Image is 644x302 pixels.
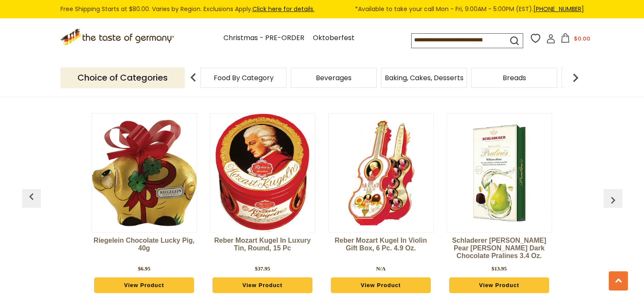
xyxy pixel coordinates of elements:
a: [PHONE_NUMBER] [533,5,584,13]
a: Reber Mozart Kugel in Violin Gift Box, 6 pc. 4.9 oz. [328,237,434,262]
img: previous arrow [606,193,620,207]
a: Breads [503,75,526,81]
div: Free Shipping Starts at $80.00. Varies by Region. Exclusions Apply. [60,4,584,14]
img: next arrow [567,69,584,86]
a: Riegelein Chocolate Lucky Pig, 40g [92,237,197,262]
img: Schladerer Williams Pear Brandy Dark Chocolate Pralines 3.4 oz. [447,120,552,225]
p: Choice of Categories [60,67,185,88]
a: View Product [331,277,431,293]
img: previous arrow [25,190,38,203]
img: Riegelein Chocolate Lucky Pig, 40g [92,119,197,226]
a: View Product [212,277,313,293]
img: Reber Mozart Kugel in Violin Gift Box, 6 pc. 4.9 oz. [329,120,433,225]
a: View Product [449,277,550,293]
a: Food By Category [214,75,274,81]
img: previous arrow [185,69,202,86]
div: $13.95 [492,264,507,273]
div: $6.95 [138,264,150,273]
button: $0.00 [557,33,593,46]
div: N/A [376,264,385,273]
a: Click here for details. [252,5,315,13]
a: Baking, Cakes, Desserts [385,75,464,81]
a: Oktoberfest [313,32,355,44]
a: View Product [94,277,195,293]
span: $0.00 [573,35,590,43]
a: Beverages [316,75,352,81]
span: *Available to take your call Mon - Fri, 9:00AM - 5:00PM (EST). [355,4,584,14]
img: Reber Mozart Kugel in Luxury Tin, Round, 15 pc [215,113,309,232]
a: Reber Mozart Kugel in Luxury Tin, Round, 15 pc [210,237,315,262]
a: Schladerer [PERSON_NAME] Pear [PERSON_NAME] Dark Chocolate Pralines 3.4 oz. [447,237,552,262]
div: $37.95 [255,264,270,273]
a: Christmas - PRE-ORDER [223,32,304,44]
